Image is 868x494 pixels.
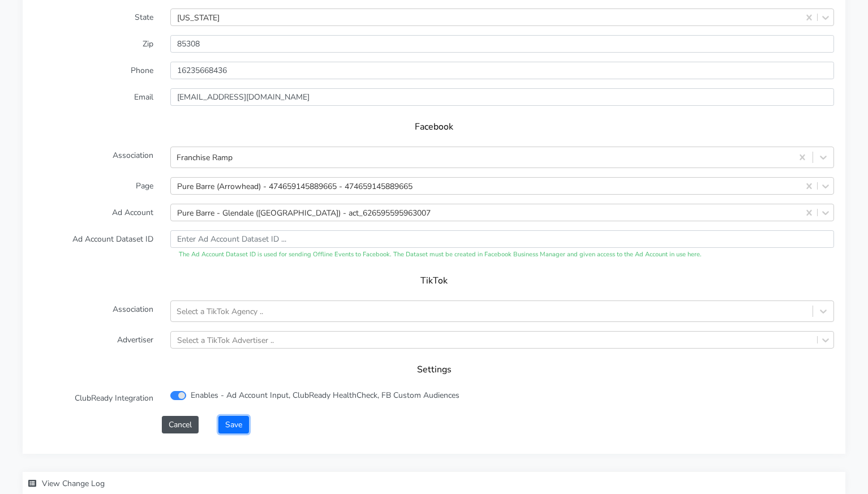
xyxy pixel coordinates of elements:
label: Association [25,300,162,322]
label: Enables - Ad Account Input, ClubReady HealthCheck, FB Custom Audiences [191,389,459,401]
div: Select a TikTok Advertiser .. [177,334,274,346]
div: Select a TikTok Agency .. [177,306,263,317]
div: Pure Barre - Glendale ([GEOGRAPHIC_DATA]) - act_626595595963007 [177,207,431,218]
span: View Change Log [42,478,105,489]
label: Phone [25,62,162,79]
div: Pure Barre (Arrowhead) - 474659145889665 - 474659145889665 [177,180,412,192]
label: Association [25,147,162,168]
div: Franchise Ramp [177,152,233,164]
label: State [25,8,162,26]
h5: Facebook [45,122,823,132]
label: Zip [25,35,162,53]
label: Email [25,88,162,106]
label: Page [25,177,162,195]
div: The Ad Account Dataset ID is used for sending Offline Events to Facebook. The Dataset must be cre... [170,250,834,260]
label: Ad Account [25,204,162,221]
label: Advertiser [25,331,162,349]
input: Enter phone ... [170,62,834,79]
label: Ad Account Dataset ID [25,230,162,260]
h5: Settings [45,364,823,375]
label: ClubReady Integration [25,389,162,407]
div: [US_STATE] [177,11,220,23]
input: Enter Email ... [170,88,834,106]
button: Save [218,416,249,433]
input: Enter Ad Account Dataset ID ... [170,230,834,248]
input: Enter Zip .. [170,35,834,53]
h5: TikTok [45,276,823,286]
button: Cancel [162,416,199,433]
